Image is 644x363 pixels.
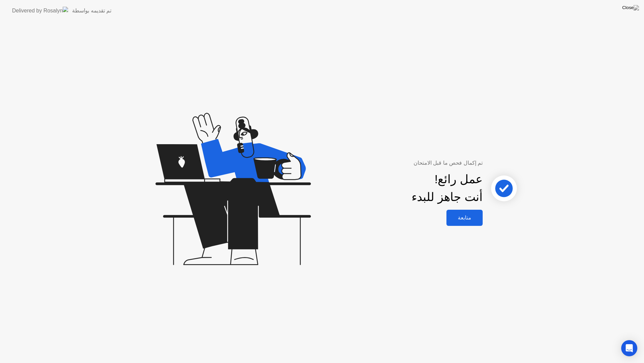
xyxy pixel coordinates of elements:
[72,7,111,15] div: تم تقديمه بواسطة
[446,210,483,226] button: متابعة
[622,5,639,10] img: Close
[12,7,68,14] img: Delivered by Rosalyn
[344,159,483,167] div: تم إكمال فحص ما قبل الامتحان
[412,170,483,206] div: عمل رائع! أنت جاهز للبدء
[621,340,637,356] div: Open Intercom Messenger
[448,214,481,221] div: متابعة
